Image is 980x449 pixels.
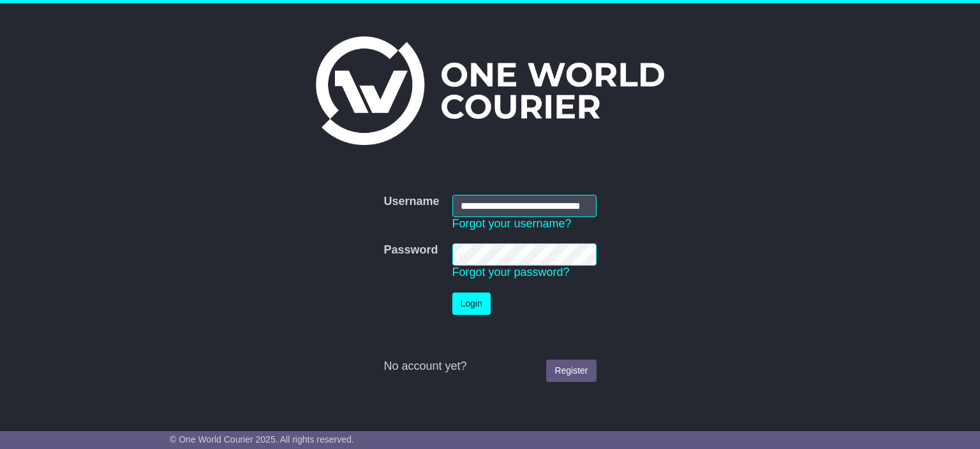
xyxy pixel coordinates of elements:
[452,293,491,315] button: Login
[316,36,664,145] img: One World
[383,360,596,374] div: No account yet?
[383,195,439,209] label: Username
[383,243,438,257] label: Password
[452,217,572,230] a: Forgot your username?
[546,360,596,382] a: Register
[170,434,354,445] span: © One World Courier 2025. All rights reserved.
[452,266,570,278] a: Forgot your password?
